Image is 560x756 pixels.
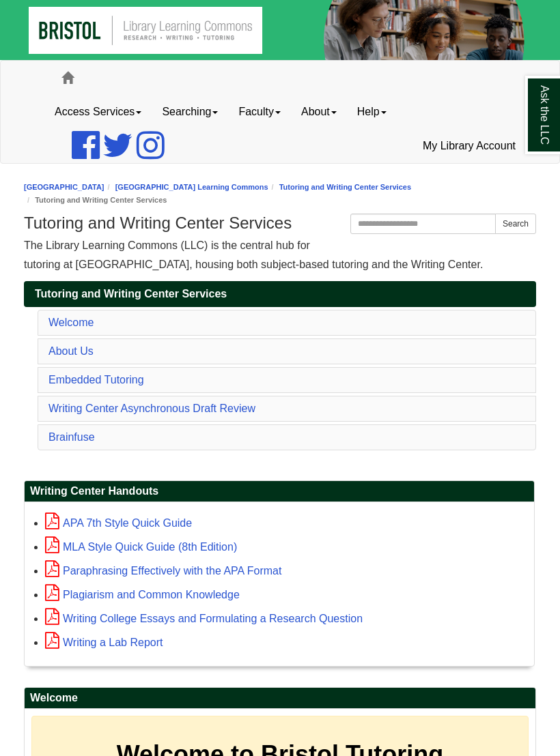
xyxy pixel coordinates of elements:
span: Tutoring and Writing Center Services [35,288,227,300]
a: Faculty [228,95,291,129]
a: [GEOGRAPHIC_DATA] Learning Commons [115,183,268,191]
a: Tutoring and Writing Center Services [279,183,411,191]
a: Access Services [44,95,152,129]
h1: Tutoring and Writing Center Services [24,214,536,233]
h2: Welcome [25,688,535,709]
a: Paraphrasing Effectively with the APA Format [45,565,281,577]
a: Plagiarism and Common Knowledge [45,589,240,600]
a: Help [347,95,397,129]
div: Guide Pages [24,281,536,680]
a: Embedded Tutoring [48,374,144,386]
nav: breadcrumb [24,181,536,207]
span: The Library Learning Commons (LLC) is the central hub for tutoring at [GEOGRAPHIC_DATA], housing ... [24,239,483,270]
a: [GEOGRAPHIC_DATA] [24,183,104,191]
h2: Writing Center Handouts [25,481,534,502]
a: Writing a Lab Report [45,637,163,648]
a: Writing Center Asynchronous Draft Review [48,403,255,414]
a: Brainfuse [48,431,95,443]
a: Tutoring and Writing Center Services [24,281,536,307]
li: Tutoring and Writing Center Services [24,194,167,207]
a: Searching [152,95,228,129]
button: Search [495,214,536,234]
a: MLA Style Quick Guide (8th Edition) [45,541,237,553]
a: Writing College Essays and Formulating a Research Question [45,613,363,624]
a: About [291,95,347,129]
a: APA 7th Style Quick Guide [45,517,192,529]
a: My Library Account [412,129,526,163]
a: About Us [48,345,94,357]
a: Welcome [48,317,94,328]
